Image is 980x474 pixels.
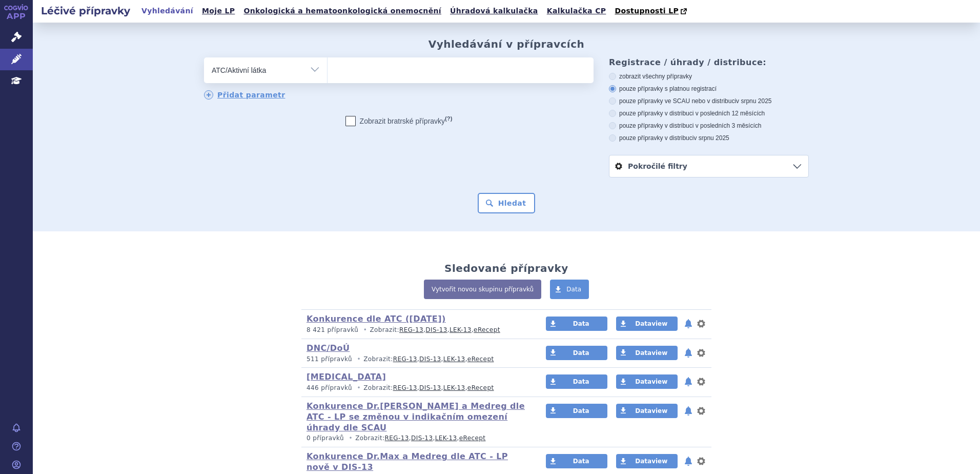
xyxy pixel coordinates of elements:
h2: Léčivé přípravky [33,4,138,18]
a: Dostupnosti LP [611,4,692,18]
button: notifikace [683,318,693,330]
a: eRecept [467,384,494,391]
span: v srpnu 2025 [736,97,771,105]
p: Zobrazit: , , , [307,434,526,443]
a: Vytvořit novou skupinu přípravků [424,280,541,299]
a: DIS-13 [425,326,447,333]
a: Dataview [616,317,678,331]
i: • [346,434,355,443]
button: nastavení [696,405,706,417]
a: Kalkulačka CP [544,4,609,18]
span: Data [573,378,589,385]
i: • [354,384,363,392]
a: DIS-13 [419,384,441,391]
h3: Registrace / úhrady / distribuce: [609,57,809,67]
label: zobrazit všechny přípravky [609,72,809,81]
span: 511 přípravků [307,355,352,363]
a: [MEDICAL_DATA] [307,372,386,382]
span: Data [573,458,589,465]
a: Moje LP [199,4,238,18]
button: nastavení [696,455,706,467]
a: Konkurence dle ATC ([DATE]) [307,314,446,324]
span: Dataview [635,320,667,327]
label: Zobrazit bratrské přípravky [345,116,453,126]
i: • [354,355,363,364]
a: Data [546,404,607,418]
button: notifikace [683,405,693,417]
label: pouze přípravky s platnou registrací [609,85,809,93]
a: REG-13 [385,434,409,442]
p: Zobrazit: , , , [307,355,526,364]
a: Vyhledávání [138,4,196,18]
label: pouze přípravky v distribuci [609,134,809,142]
span: Data [573,320,589,327]
button: nastavení [696,376,706,388]
span: Dataview [635,458,667,465]
span: Data [566,286,581,293]
label: pouze přípravky ve SCAU nebo v distribuci [609,97,809,105]
button: Hledat [478,193,536,213]
a: Konkurence Dr.[PERSON_NAME] a Medreg dle ATC - LP se změnou v indikačním omezení úhrady dle SCAU [307,401,525,432]
span: Dataview [635,349,667,357]
h2: Sledované přípravky [444,262,568,274]
a: Data [546,317,607,331]
a: Dataview [616,404,678,418]
button: notifikace [683,376,693,388]
label: pouze přípravky v distribuci v posledních 3 měsících [609,122,809,130]
abbr: (?) [445,115,452,122]
span: Dataview [635,378,667,385]
a: Data [546,454,607,468]
button: notifikace [683,455,693,467]
span: Data [573,407,589,414]
a: LEK-13 [435,434,457,442]
a: REG-13 [393,384,417,391]
a: Konkurence Dr.Max a Medreg dle ATC - LP nově v DIS-13 [307,451,508,472]
span: Dostupnosti LP [615,7,679,15]
a: Úhradová kalkulačka [447,4,541,18]
a: REG-13 [393,355,417,363]
span: Dataview [635,407,667,414]
button: notifikace [683,347,693,359]
a: Dataview [616,454,678,468]
label: pouze přípravky v distribuci v posledních 12 měsících [609,109,809,117]
a: Onkologická a hematoonkologická onemocnění [240,4,444,18]
a: LEK-13 [443,384,465,391]
span: 8 421 přípravků [307,326,358,333]
span: 0 přípravků [307,434,344,442]
a: LEK-13 [443,355,465,363]
a: LEK-13 [450,326,472,333]
a: Data [546,374,607,389]
h2: Vyhledávání v přípravcích [428,38,585,50]
a: REG-13 [399,326,423,333]
button: nastavení [696,318,706,330]
a: Pokročilé filtry [609,155,808,177]
a: DNC/DoÚ [307,343,350,353]
i: • [360,326,370,334]
p: Zobrazit: , , , [307,326,526,334]
span: v srpnu 2025 [693,134,729,142]
a: Dataview [616,374,678,389]
a: DIS-13 [419,355,441,363]
a: Data [550,280,589,299]
a: Dataview [616,346,678,360]
a: DIS-13 [411,434,433,442]
p: Zobrazit: , , , [307,384,526,392]
button: nastavení [696,347,706,359]
a: Data [546,346,607,360]
a: Přidat parametr [204,90,285,100]
span: 446 přípravků [307,384,352,391]
span: Data [573,349,589,357]
a: eRecept [474,326,500,333]
a: eRecept [459,434,486,442]
a: eRecept [467,355,494,363]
